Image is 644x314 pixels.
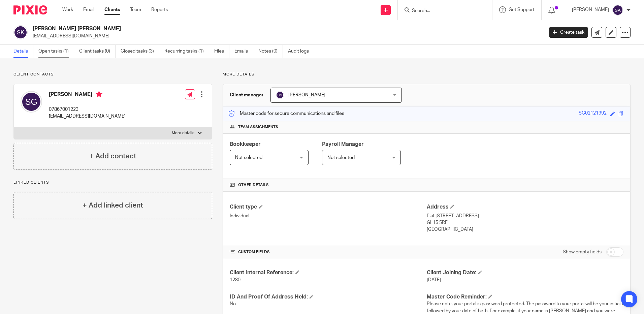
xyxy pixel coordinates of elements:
[258,45,283,58] a: Notes (0)
[509,7,535,12] span: Get Support
[230,213,426,219] p: Individual
[13,45,33,58] a: Details
[13,5,47,14] img: Pixie
[130,6,141,13] a: Team
[549,27,588,38] a: Create task
[62,6,73,13] a: Work
[322,142,364,147] span: Payroll Manager
[235,155,262,160] span: Not selected
[230,293,426,301] h4: ID And Proof Of Address Held:
[13,25,28,39] img: svg%3E
[238,124,278,130] span: Team assignments
[79,45,116,58] a: Client tasks (0)
[49,113,126,120] p: [EMAIL_ADDRESS][DOMAIN_NAME]
[214,45,229,58] a: Files
[230,142,261,147] span: Bookkeeper
[327,155,355,160] span: Not selected
[96,91,102,98] i: Primary
[563,249,602,255] label: Show empty fields
[121,45,159,58] a: Closed tasks (3)
[234,45,253,58] a: Emails
[230,302,236,306] span: No
[427,226,623,233] p: [GEOGRAPHIC_DATA]
[230,269,426,276] h4: Client Internal Reference:
[612,5,623,15] img: svg%3E
[83,6,94,13] a: Email
[288,93,325,97] span: [PERSON_NAME]
[13,72,212,77] p: Client contacts
[172,130,194,136] p: More details
[427,219,623,226] p: GL15 5RF
[83,200,143,211] h4: + Add linked client
[572,6,609,13] p: [PERSON_NAME]
[164,45,209,58] a: Recurring tasks (1)
[89,151,136,161] h4: + Add contact
[288,45,314,58] a: Audit logs
[228,110,344,117] p: Master code for secure communications and files
[33,25,438,32] h2: [PERSON_NAME] [PERSON_NAME]
[427,293,623,301] h4: Master Code Reminder:
[104,6,120,13] a: Clients
[230,249,426,255] h4: CUSTOM FIELDS
[13,180,212,185] p: Linked clients
[411,8,472,14] input: Search
[151,6,168,13] a: Reports
[21,91,42,113] img: svg%3E
[33,33,539,39] p: [EMAIL_ADDRESS][DOMAIN_NAME]
[427,213,623,219] p: Flat [STREET_ADDRESS]
[238,182,269,188] span: Other details
[230,92,264,98] h3: Client manager
[230,203,426,211] h4: Client type
[427,278,441,282] span: [DATE]
[276,91,284,99] img: svg%3E
[427,203,623,211] h4: Address
[49,106,126,113] p: 07867001223
[223,72,631,77] p: More details
[49,91,126,99] h4: [PERSON_NAME]
[38,45,74,58] a: Open tasks (1)
[230,278,240,282] span: 1280
[579,110,607,118] div: SG02121992
[427,269,623,276] h4: Client Joining Date:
